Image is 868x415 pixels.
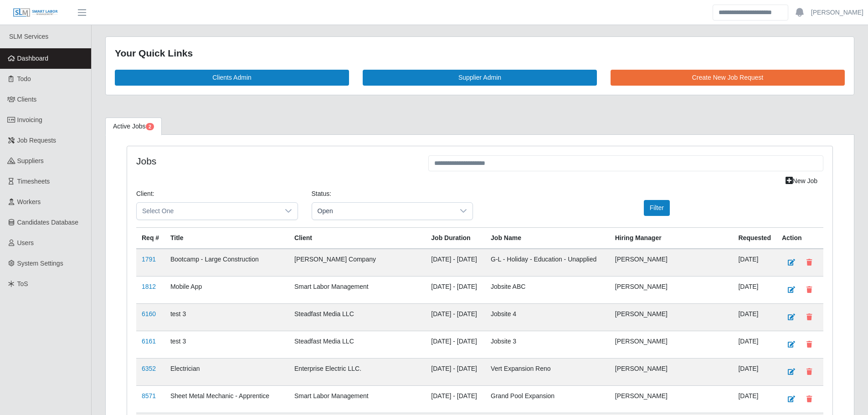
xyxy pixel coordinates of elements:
span: Select One [137,203,279,220]
span: Todo [17,75,31,82]
a: 8571 [142,392,156,400]
td: [PERSON_NAME] [610,331,733,358]
a: [PERSON_NAME] [811,8,863,17]
span: Workers [17,198,41,205]
td: [DATE] [733,358,776,385]
td: [DATE] [733,303,776,331]
td: [DATE] - [DATE] [426,385,485,413]
a: Create New Job Request [611,70,845,86]
img: SLM Logo [13,8,58,18]
td: Mobile App [165,276,289,303]
td: [DATE] [733,276,776,303]
td: Sheet Metal Mechanic - Apprentice [165,385,289,413]
td: Smart Labor Management [289,385,426,413]
td: [DATE] - [DATE] [426,276,485,303]
a: Active Jobs [105,118,162,135]
div: Your Quick Links [115,46,845,61]
td: [DATE] [733,249,776,277]
a: 1812 [142,283,156,290]
span: Dashboard [17,55,49,62]
span: Candidates Database [17,219,79,226]
td: Jobsite ABC [485,276,610,303]
td: [PERSON_NAME] [610,276,733,303]
td: G-L - Holiday - Education - Unapplied [485,249,610,277]
span: SLM Services [9,33,48,40]
td: Jobsite 4 [485,303,610,331]
th: Action [776,227,823,249]
th: Client [289,227,426,249]
span: Pending Jobs [146,123,154,130]
td: Vert Expansion Reno [485,358,610,385]
td: Smart Labor Management [289,276,426,303]
td: Enterprise Electric LLC. [289,358,426,385]
td: [PERSON_NAME] Company [289,249,426,277]
th: Job Duration [426,227,485,249]
td: test 3 [165,303,289,331]
td: Steadfast Media LLC [289,303,426,331]
td: [DATE] [733,385,776,413]
input: Search [713,5,788,20]
td: [DATE] - [DATE] [426,331,485,358]
td: Bootcamp - Large Construction [165,249,289,277]
th: Requested [733,227,776,249]
td: test 3 [165,331,289,358]
td: Steadfast Media LLC [289,331,426,358]
a: New Job [780,173,823,189]
a: 1791 [142,256,156,263]
span: Invoicing [17,116,42,123]
a: 6160 [142,310,156,318]
td: [DATE] [733,331,776,358]
th: Title [165,227,289,249]
th: Hiring Manager [610,227,733,249]
td: [DATE] - [DATE] [426,303,485,331]
span: Open [312,203,455,220]
span: Clients [17,96,37,103]
td: [DATE] - [DATE] [426,249,485,277]
a: 6352 [142,365,156,372]
th: Job Name [485,227,610,249]
td: Electrician [165,358,289,385]
label: Status: [312,189,332,199]
a: 6161 [142,338,156,345]
th: Req # [136,227,165,249]
span: System Settings [17,260,63,267]
td: [DATE] - [DATE] [426,358,485,385]
span: Timesheets [17,178,50,185]
td: [PERSON_NAME] [610,303,733,331]
span: Job Requests [17,137,56,144]
td: [PERSON_NAME] [610,249,733,277]
td: [PERSON_NAME] [610,358,733,385]
span: Users [17,239,34,246]
button: Filter [644,200,670,216]
td: Grand Pool Expansion [485,385,610,413]
td: [PERSON_NAME] [610,385,733,413]
span: Suppliers [17,157,44,164]
span: ToS [17,280,28,287]
h4: Jobs [136,155,415,167]
td: Jobsite 3 [485,331,610,358]
a: Supplier Admin [363,70,597,86]
label: Client: [136,189,154,199]
a: Clients Admin [115,70,349,86]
